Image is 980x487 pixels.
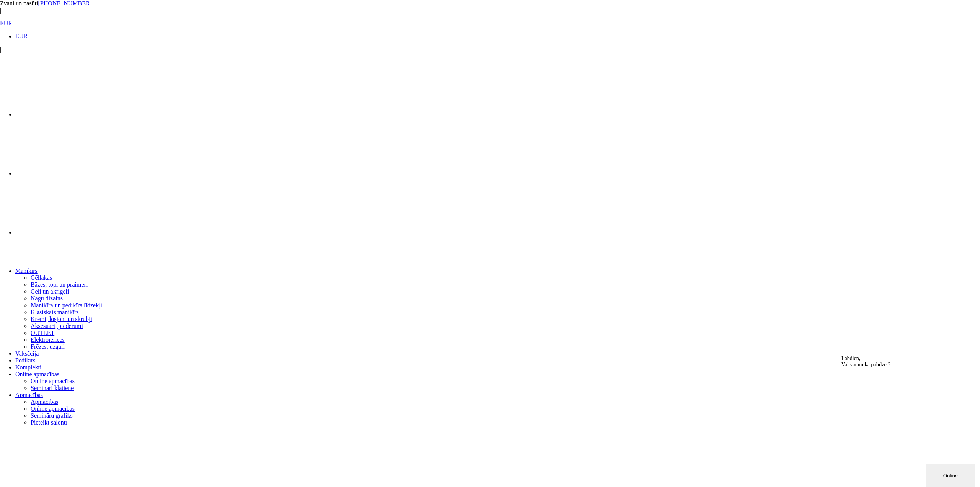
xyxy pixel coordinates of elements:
iframe: chat widget [926,462,976,487]
a: Frēzes, uzgaļi [31,343,65,350]
a: Online apmācības [15,371,59,377]
a: Nagu dizains [31,295,63,302]
a: Bāzes, topi un praimeri [31,281,88,288]
a: Pedikīrs [15,357,35,364]
a: Apmācības [31,398,58,405]
a: Krēmi, losjoni un skrubji [31,316,92,322]
a: OUTLET [31,330,54,336]
span: Labdien, Vai varam kā palīdzēt? [3,3,52,15]
a: Manikīrs [15,267,38,274]
a: Apmācības [15,392,43,398]
a: Vaksācija [15,350,39,357]
a: Gēllakas [31,274,52,281]
a: Manikīra un pedikīra līdzekļi [31,302,102,308]
a: EUR [15,33,28,39]
iframe: chat widget [838,353,976,460]
div: Labdien,Vai varam kā palīdzēt? [3,3,141,15]
a: Elektroierīces [31,336,65,343]
a: Online apmācības [31,405,75,412]
a: Semināri klātienē [31,385,73,391]
a: Geli un akrigeli [31,288,69,295]
a: Aksesuāri, piederumi [31,323,83,329]
a: Komplekti [15,364,41,371]
a: Online apmācības [31,378,75,384]
a: Semināru grafiks [31,412,73,419]
a: Klasiskais manikīrs [31,309,79,315]
a: Pieteikt salonu [31,419,67,426]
